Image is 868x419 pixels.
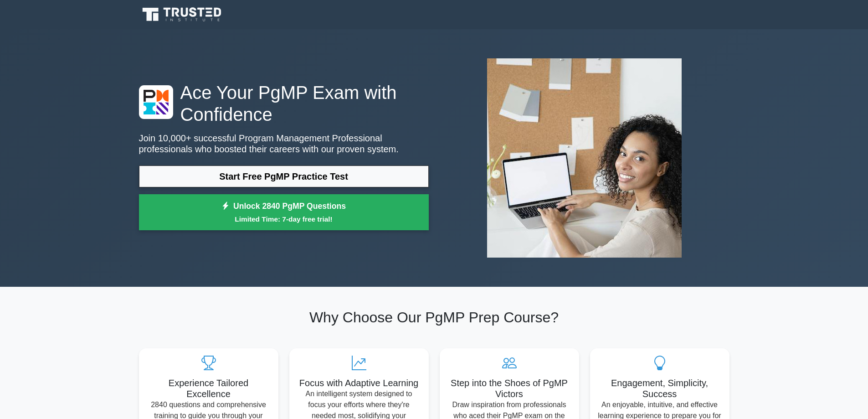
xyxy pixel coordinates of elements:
[139,82,429,125] h1: Ace Your PgMP Exam with Confidence
[139,166,429,187] a: Start Free PgMP Practice Test
[139,133,429,155] p: Join 10,000+ successful Program Management Professional professionals who boosted their careers w...
[597,378,722,399] h5: Engagement, Simplicity, Success
[139,194,429,231] a: Unlock 2840 PgMP QuestionsLimited Time: 7-day free trial!
[139,309,729,326] h2: Why Choose Our PgMP Prep Course?
[150,214,417,224] small: Limited Time: 7-day free trial!
[146,378,271,399] h5: Experience Tailored Excellence
[297,378,421,388] h5: Focus with Adaptive Learning
[447,378,572,399] h5: Step into the Shoes of PgMP Victors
